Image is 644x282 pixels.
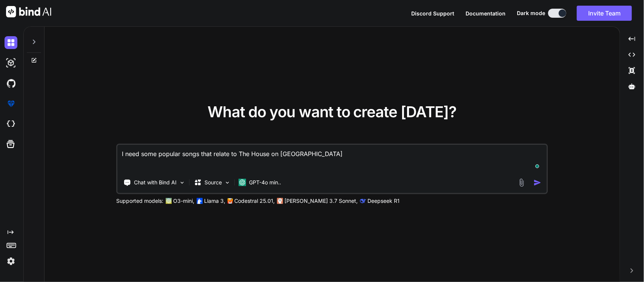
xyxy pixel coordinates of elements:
img: settings [5,255,17,268]
span: Dark mode [517,9,545,17]
img: claude [277,198,283,204]
img: Pick Models [224,179,231,186]
img: premium [5,97,17,110]
img: githubDark [5,77,17,90]
span: Documentation [466,10,506,17]
button: Invite Team [577,6,632,21]
img: GPT-4o mini [239,179,246,186]
p: Llama 3, [204,197,226,205]
p: Codestral 25.01, [235,197,275,205]
img: Mistral-AI [228,198,233,204]
p: [PERSON_NAME] 3.7 Sonnet, [285,197,358,205]
p: Supported models: [117,197,164,205]
img: claude [360,198,366,204]
img: icon [533,179,541,187]
p: Deepseek R1 [368,197,400,205]
p: Chat with Bind AI [134,179,177,186]
img: cloudideIcon [5,118,17,130]
span: What do you want to create [DATE]? [207,103,457,121]
button: Discord Support [411,9,454,17]
img: Llama2 [197,198,203,204]
button: Documentation [466,9,506,17]
textarea: To enrich screen reader interactions, please activate Accessibility in Grammarly extension settings [118,145,547,173]
img: darkChat [5,36,17,49]
img: darkAi-studio [5,57,17,69]
img: attachment [517,178,526,187]
p: GPT-4o min.. [249,179,281,186]
span: Discord Support [411,10,454,17]
img: Bind AI [6,6,51,17]
p: O3-mini, [174,197,195,205]
img: GPT-4 [166,198,172,204]
p: Source [205,179,222,186]
img: Pick Tools [179,179,186,186]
